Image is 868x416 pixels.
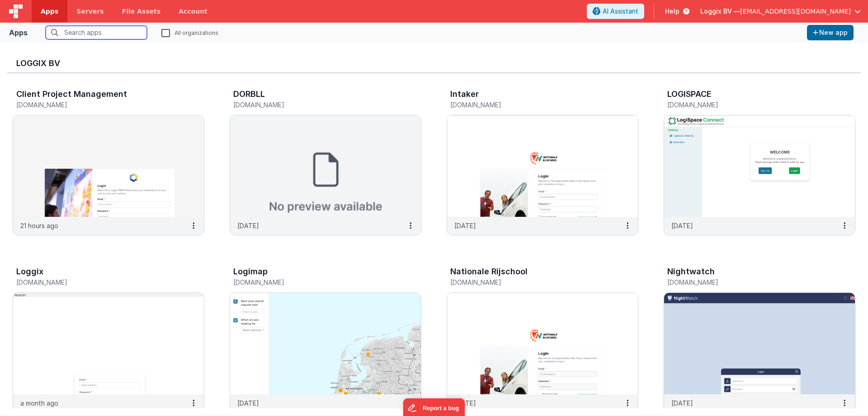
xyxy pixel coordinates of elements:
[454,221,476,230] p: [DATE]
[16,267,43,276] h3: Loggix
[671,221,693,230] p: [DATE]
[671,398,693,408] p: [DATE]
[161,28,218,37] label: All organizations
[237,398,259,408] p: [DATE]
[700,7,740,16] span: Loggix BV —
[16,101,182,108] h5: [DOMAIN_NAME]
[450,101,616,108] h5: [DOMAIN_NAME]
[122,7,161,16] span: File Assets
[233,267,268,276] h3: Logimap
[233,101,399,108] h5: [DOMAIN_NAME]
[667,90,712,99] h3: LOGISPACE
[740,7,851,16] span: [EMAIL_ADDRESS][DOMAIN_NAME]
[700,7,861,16] button: Loggix BV — [EMAIL_ADDRESS][DOMAIN_NAME]
[237,221,259,230] p: [DATE]
[667,279,833,286] h5: [DOMAIN_NAME]
[9,27,28,38] div: Apps
[450,267,528,276] h3: Nationale Rijschool
[603,7,638,16] span: AI Assistant
[450,90,479,99] h3: Intaker
[46,26,147,39] input: Search apps
[20,398,58,408] p: a month ago
[41,7,58,16] span: Apps
[233,279,399,286] h5: [DOMAIN_NAME]
[16,279,182,286] h5: [DOMAIN_NAME]
[667,101,833,108] h5: [DOMAIN_NAME]
[16,90,127,99] h3: Client Project Management
[76,7,104,16] span: Servers
[450,279,616,286] h5: [DOMAIN_NAME]
[667,267,715,276] h3: Nightwatch
[665,7,679,16] span: Help
[454,398,476,408] p: [DATE]
[233,90,265,99] h3: DORBLL
[20,221,58,230] p: 21 hours ago
[587,4,644,19] button: AI Assistant
[16,59,852,68] h3: Loggix BV
[807,25,854,40] button: New app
